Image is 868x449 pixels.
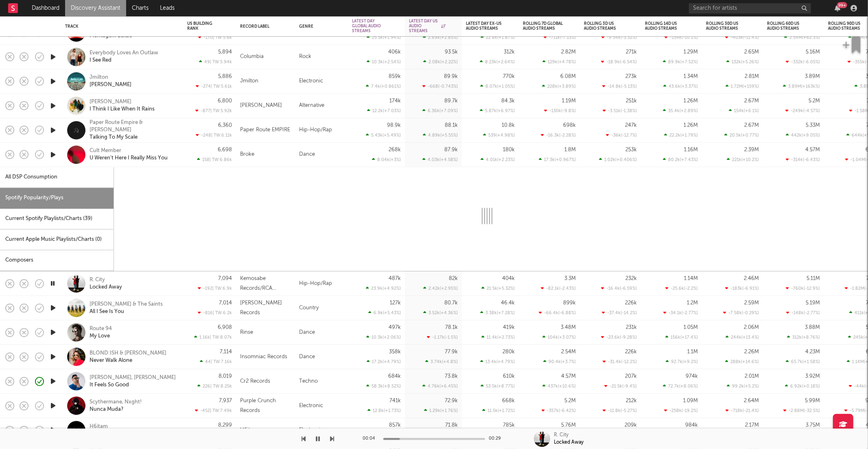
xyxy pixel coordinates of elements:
[786,59,820,64] div: -332k ( -6.05 % )
[366,84,401,89] div: 7.4k ( +0.861 % )
[725,359,759,365] div: 288k ( +14.6 % )
[90,50,158,57] a: Everybody Loves An Outlaw
[564,398,576,404] div: 5.2M
[187,35,232,40] div: -170 | TW: 5.6k
[503,325,515,330] div: 419k
[503,374,515,379] div: 610k
[625,74,637,79] div: 273k
[626,325,637,330] div: 231k
[561,49,576,55] div: 2.82M
[805,398,820,404] div: 5.99M
[187,132,232,138] div: -248 | TW: 6.11k
[240,298,291,318] div: [PERSON_NAME] Records
[187,157,232,162] div: 158 | TW: 6.86k
[726,59,759,64] div: 132k ( +5.26 % )
[563,301,576,306] div: 899k
[726,84,759,89] div: 1.72M ( +159 % )
[601,286,637,291] div: -16.4k ( -6.59 % )
[220,350,232,355] div: 7,114
[295,394,348,418] div: Electronic
[480,59,515,64] div: 8.23k ( +2.64 % )
[240,328,253,337] div: Rinse
[90,308,124,315] div: All I See Is You
[539,310,576,316] div: -66.4k ( -6.88 % )
[90,119,177,134] a: Paper Route Empire & [PERSON_NAME]
[645,21,686,31] div: Rolling 14D US Audio Streams
[561,374,576,379] div: 4.57M
[626,398,637,404] div: 212k
[625,350,637,355] div: 226k
[599,157,637,162] div: 1.02k ( +0.406 % )
[444,147,458,152] div: 87.9k
[604,384,637,389] div: -21.5k ( -9.4 % )
[601,35,637,40] div: -9.54k ( -3.32 % )
[90,406,123,413] a: Nunca Muda?
[666,359,698,365] div: 92.7k ( +9.2 % )
[425,359,458,365] div: 3.74k ( +4.8 % )
[785,384,820,389] div: 6.92k ( +0.18 % )
[684,123,698,128] div: 1.26M
[187,359,232,365] div: 44 | TW: 7.16k
[744,325,759,330] div: 2.06M
[805,325,820,330] div: 3.88M
[706,21,747,31] div: Rolling 30D US Audio Streams
[543,359,576,365] div: 90.4k ( +3.7 % )
[663,108,698,113] div: 35.4k ( +2.89 % )
[625,276,637,282] div: 232k
[684,74,698,79] div: 1.34M
[541,286,576,291] div: -82.1k ( -2.43 % )
[187,310,232,316] div: -816 | TW: 6.2k
[389,350,401,355] div: 358k
[422,157,458,162] div: 4.03k ( +4.58 % )
[389,398,401,404] div: 741k
[483,132,515,138] div: 539 ( +4.98 % )
[481,157,515,162] div: 4.01k ( +2.23 % )
[187,286,232,291] div: -192 | TW: 6.9k
[90,301,163,308] div: [PERSON_NAME] & The Saints
[835,5,840,11] button: 99+
[218,74,232,79] div: 5,886
[806,301,820,306] div: 5.19M
[444,301,458,306] div: 80.7k
[560,74,576,79] div: 6.08M
[90,106,155,113] div: I Think I Like When It Rains
[602,84,637,89] div: -14.8k ( -5.13 % )
[480,84,515,89] div: 8.07k ( +1.05 % )
[90,155,168,162] a: U Weren't Here I Really Miss You
[837,2,847,8] div: 99 +
[663,59,698,64] div: 89.9k ( +7.52 % )
[542,84,576,89] div: 228k ( +3.89 % )
[663,157,698,162] div: 80.2k ( +7.43 % )
[786,310,820,316] div: -148k ( -2.77 % )
[366,335,401,340] div: 10.3k ( +2.06 % )
[90,276,105,284] a: R. City
[445,49,458,55] div: 93.5k
[423,59,458,64] div: 2.08k ( +2.22 % )
[187,408,232,414] div: -452 | TW: 7.49k
[564,147,576,152] div: 1.8M
[684,49,698,55] div: 1.29M
[367,108,401,113] div: 12.2k ( +7.03 % )
[744,276,759,282] div: 2.46M
[240,28,256,37] div: Repsaj
[744,98,759,103] div: 2.67M
[561,350,576,355] div: 2.54M
[541,132,576,138] div: -16.3k ( -2.28 % )
[601,59,637,64] div: -18.9k ( -6.54 % )
[727,384,759,389] div: 99.2k ( +5.2 % )
[445,350,458,355] div: 77.9k
[295,94,348,118] div: Alternative
[90,374,176,381] a: [PERSON_NAME], [PERSON_NAME]
[466,21,503,31] div: Latest Day Ex-US Audio Streams
[449,276,458,282] div: 82k
[480,310,515,316] div: 3.38k ( +7.28 % )
[366,286,401,291] div: 23.9k ( +4.92 % )
[295,272,348,296] div: Hip-Hop/Rap
[687,350,698,355] div: 1.1M
[389,147,401,152] div: 268k
[387,123,401,128] div: 98.9k
[787,335,820,340] div: 312k ( +8.76 % )
[423,35,458,40] div: 2.69k ( +2.85 % )
[663,384,698,389] div: 72.7k ( +8.06 % )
